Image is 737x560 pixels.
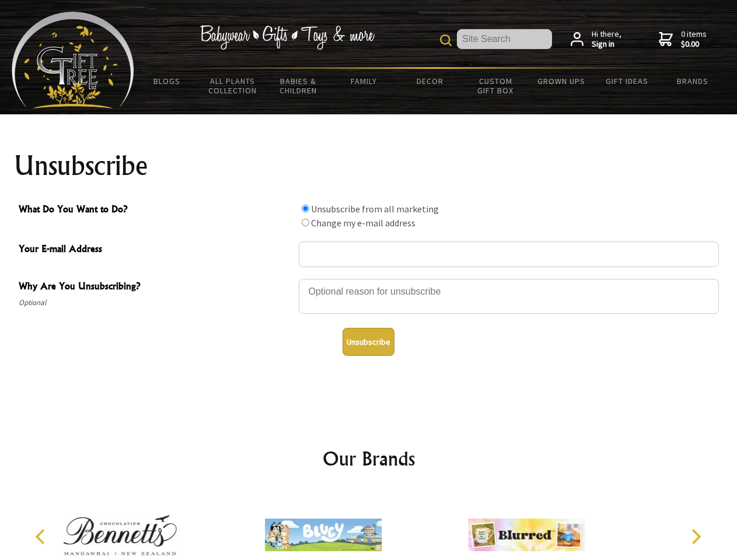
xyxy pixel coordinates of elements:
strong: Sign in [592,39,621,50]
h1: Unsubscribe [14,152,724,180]
button: Unsubscribe [343,328,394,356]
input: What Do You Want to Do? [302,205,309,212]
a: Custom Gift Box [463,69,529,103]
img: Babyware - Gifts - Toys and more... [12,12,134,108]
input: What Do You Want to Do? [302,219,309,226]
a: Grown Ups [528,69,594,93]
input: Site Search [457,29,552,49]
a: Gift Ideas [594,69,660,93]
span: 0 items [681,29,707,50]
button: Next [683,524,708,549]
textarea: Why Are You Unsubscribing? [299,279,719,314]
h2: Our Brands [23,444,714,473]
input: Your E-mail Address [299,242,719,267]
label: Change my e-mail address [311,217,415,229]
a: Decor [397,69,463,93]
span: Optional [19,296,293,310]
strong: $0.00 [681,39,707,50]
a: Family [331,69,397,93]
a: All Plants Collection [200,69,266,103]
span: Why Are You Unsubscribing? [19,279,293,296]
a: Brands [660,69,726,93]
a: Babies & Children [266,69,331,103]
label: Unsubscribe from all marketing [311,203,439,215]
img: product search [440,34,452,46]
span: What Do You Want to Do? [19,202,293,219]
img: Babywear - Gifts - Toys & more [200,25,375,50]
a: BLOGS [134,69,200,93]
span: Hi there, [592,29,621,50]
span: Your E-mail Address [19,242,293,258]
a: 0 items$0.00 [659,29,707,50]
a: Hi there,Sign in [571,29,621,50]
button: Previous [29,524,55,549]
